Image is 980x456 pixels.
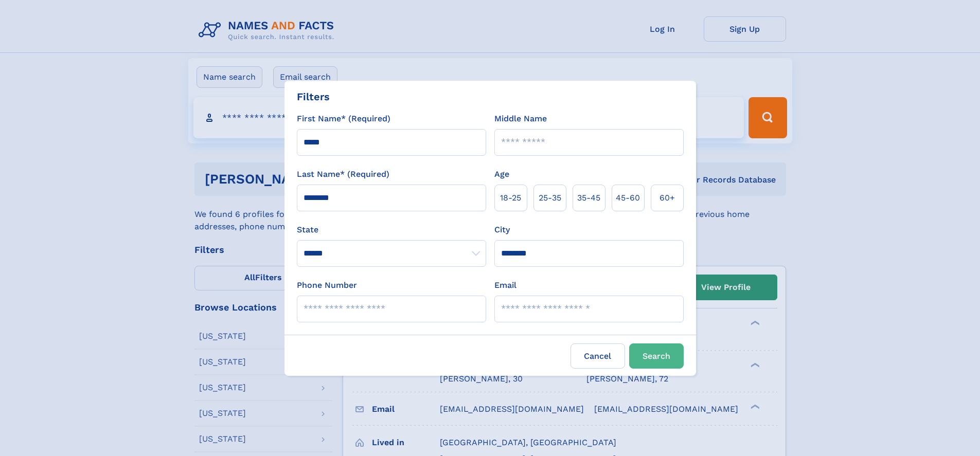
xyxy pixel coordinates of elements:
[577,192,600,204] span: 35‑45
[297,279,357,291] label: Phone Number
[494,168,509,180] label: Age
[500,192,521,204] span: 18‑25
[494,224,510,236] label: City
[297,224,486,236] label: State
[494,279,516,291] label: Email
[297,113,390,125] label: First Name* (Required)
[494,113,547,125] label: Middle Name
[297,89,330,104] div: Filters
[629,343,684,369] button: Search
[660,192,675,204] span: 60+
[571,343,625,369] label: Cancel
[539,192,561,204] span: 25‑35
[297,168,389,180] label: Last Name* (Required)
[616,192,640,204] span: 45‑60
